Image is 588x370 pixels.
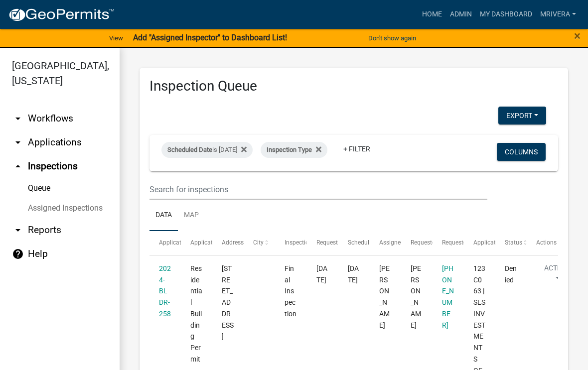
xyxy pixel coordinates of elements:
datatable-header-cell: Application [149,231,181,255]
span: City [253,239,264,246]
i: arrow_drop_up [12,160,24,172]
span: Scheduled Time [348,239,391,246]
a: View [105,30,127,46]
div: [DATE] [348,263,360,286]
i: arrow_drop_down [12,136,24,148]
datatable-header-cell: Requestor Phone [433,231,464,255]
span: Address [222,239,244,246]
input: Search for inspections [149,179,487,200]
button: Export [498,107,546,124]
datatable-header-cell: Requestor Name [401,231,433,255]
span: Actions [536,239,557,246]
a: + Filter [335,140,378,158]
a: Map [178,200,205,232]
datatable-header-cell: Application Description [464,231,495,255]
span: Application [159,239,190,246]
span: Application Description [473,239,536,246]
i: arrow_drop_down [12,224,24,236]
button: Action [536,263,577,288]
datatable-header-cell: Requested Date [306,231,338,255]
span: 08/12/2025 [316,264,327,284]
button: Close [574,30,581,42]
datatable-header-cell: Actions [527,231,558,255]
button: Don't show again [364,30,420,46]
button: Columns [497,143,546,161]
span: Requestor Name [411,239,455,246]
a: Data [149,200,178,232]
a: [PHONE_NUMBER] [442,264,454,329]
datatable-header-cell: Inspection Type [275,231,306,255]
span: Status [505,239,522,246]
datatable-header-cell: Application Type [181,231,212,255]
span: Assigned Inspector [379,239,431,246]
a: 2024-BLDR-258 [159,264,171,318]
strong: Add "Assigned Inspector" to Dashboard List! [133,33,287,42]
datatable-header-cell: Status [495,231,527,255]
datatable-header-cell: City [244,231,275,255]
a: Home [418,5,446,24]
span: Requested Date [316,239,358,246]
a: Admin [446,5,476,24]
span: Final Inspection [285,264,296,318]
datatable-header-cell: Address [212,231,244,255]
span: Residential Building Permit [190,264,202,363]
span: 706-255-2690 [442,264,454,329]
span: Michele Rivera [379,264,390,329]
datatable-header-cell: Assigned Inspector [369,231,401,255]
span: Requestor Phone [442,239,488,246]
span: Inspection Type [267,146,312,153]
span: Inspection Type [285,239,327,246]
datatable-header-cell: Scheduled Time [338,231,369,255]
a: mrivera [536,5,580,24]
span: × [574,29,581,43]
span: Denied [505,264,517,284]
span: Application Type [190,239,236,246]
i: help [12,248,24,260]
h3: Inspection Queue [149,78,558,95]
span: Adam Geiger [411,264,421,329]
span: Scheduled Date [167,146,212,153]
div: is [DATE] [161,142,253,158]
a: My Dashboard [476,5,536,24]
span: 225 HARBOR DR [222,264,234,341]
i: arrow_drop_down [12,113,24,124]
